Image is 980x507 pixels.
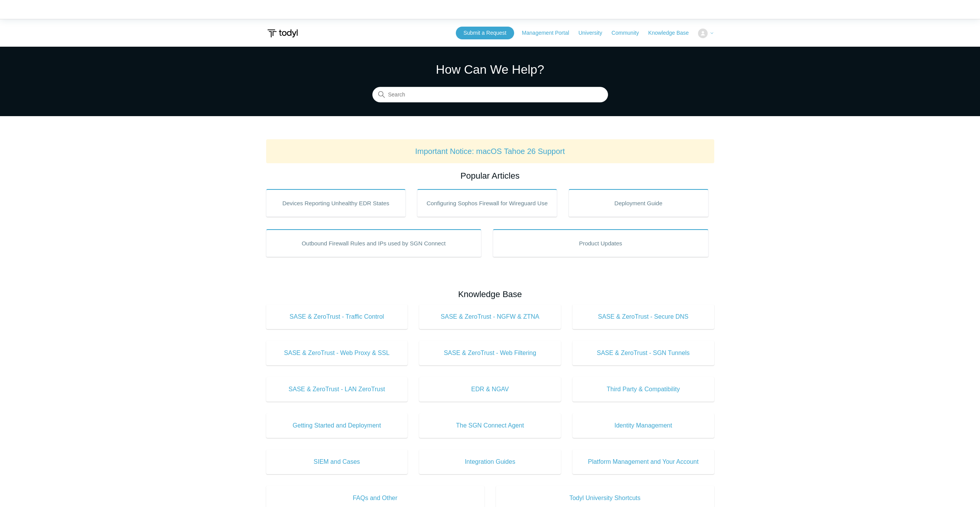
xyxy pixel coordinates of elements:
a: Platform Management and Your Account [572,450,714,474]
span: Platform Management and Your Account [584,457,703,466]
span: EDR & NGAV [431,385,549,394]
a: Identity Management [572,413,714,438]
a: Configuring Sophos Firewall for Wireguard Use [417,189,557,217]
span: Third Party & Compatibility [584,385,703,394]
span: SASE & ZeroTrust - SGN Tunnels [584,348,703,358]
span: SASE & ZeroTrust - LAN ZeroTrust [278,385,396,394]
span: Integration Guides [431,457,549,466]
a: The SGN Connect Agent [419,413,561,438]
a: Third Party & Compatibility [572,377,714,402]
a: Product Updates [493,229,708,257]
input: Search [372,87,608,103]
span: FAQs and Other [278,493,473,503]
a: Community [611,29,647,37]
a: SASE & ZeroTrust - LAN ZeroTrust [266,377,408,402]
a: University [578,29,610,37]
h1: How Can We Help? [372,60,608,79]
a: Getting Started and Deployment [266,413,408,438]
a: Devices Reporting Unhealthy EDR States [266,189,406,217]
a: SASE & ZeroTrust - Secure DNS [572,304,714,329]
h2: Knowledge Base [266,288,714,301]
a: Important Notice: macOS Tahoe 26 Support [415,147,565,155]
span: SASE & ZeroTrust - NGFW & ZTNA [431,312,549,321]
span: Todyl University Shortcuts [508,493,703,503]
h2: Popular Articles [266,169,714,182]
a: Management Portal [522,29,577,37]
img: Todyl Support Center Help Center home page [266,26,299,41]
a: SIEM and Cases [266,450,408,474]
span: Identity Management [584,421,703,430]
a: Deployment Guide [569,189,708,217]
a: Outbound Firewall Rules and IPs used by SGN Connect [266,229,482,257]
span: SASE & ZeroTrust - Web Proxy & SSL [278,348,396,358]
a: Integration Guides [419,450,561,474]
span: SASE & ZeroTrust - Secure DNS [584,312,703,321]
a: EDR & NGAV [419,377,561,402]
span: The SGN Connect Agent [431,421,549,430]
span: SIEM and Cases [278,457,396,466]
a: SASE & ZeroTrust - Web Proxy & SSL [266,341,408,365]
a: SASE & ZeroTrust - SGN Tunnels [572,341,714,365]
span: Getting Started and Deployment [278,421,396,430]
a: SASE & ZeroTrust - Traffic Control [266,304,408,329]
a: Knowledge Base [648,29,696,37]
span: SASE & ZeroTrust - Web Filtering [431,348,549,358]
a: SASE & ZeroTrust - NGFW & ZTNA [419,304,561,329]
a: SASE & ZeroTrust - Web Filtering [419,341,561,365]
span: SASE & ZeroTrust - Traffic Control [278,312,396,321]
a: Submit a Request [456,27,514,39]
